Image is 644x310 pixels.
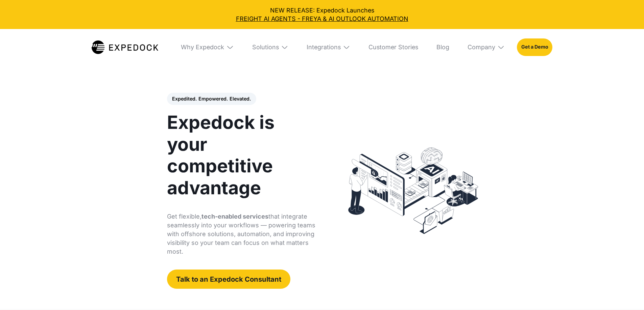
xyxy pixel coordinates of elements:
[6,6,638,23] div: NEW RELEASE: Expedock Launches
[362,29,424,65] a: Customer Stories
[167,270,290,288] a: Talk to an Expedock Consultant
[430,29,455,65] a: Blog
[517,38,552,56] a: Get a Demo
[301,29,356,65] div: Integrations
[167,212,317,256] p: Get flexible, that integrate seamlessly into your workflows — powering teams with offshore soluti...
[201,213,268,220] strong: tech-enabled services
[307,44,341,51] div: Integrations
[181,44,224,51] div: Why Expedock
[252,44,279,51] div: Solutions
[175,29,240,65] div: Why Expedock
[167,112,317,199] h1: Expedock is your competitive advantage
[6,15,638,23] a: FREIGHT AI AGENTS - FREYA & AI OUTLOOK AUTOMATION
[246,29,294,65] div: Solutions
[468,44,495,51] div: Company
[461,29,511,65] div: Company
